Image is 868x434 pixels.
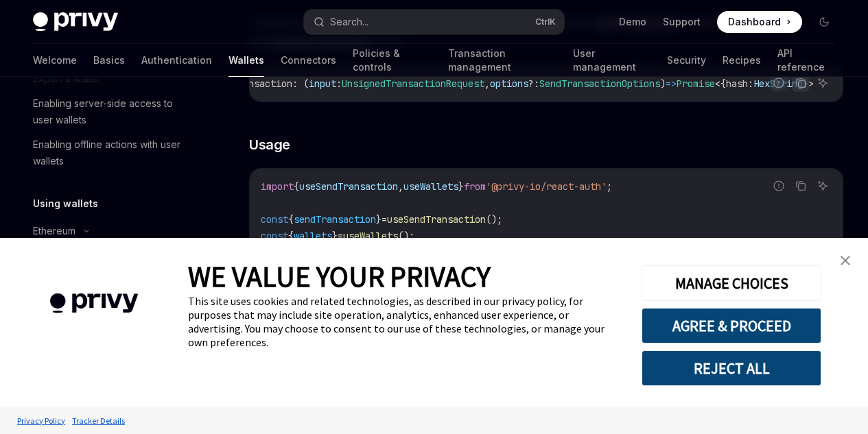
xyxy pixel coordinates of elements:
[330,14,368,30] div: Search...
[717,11,802,33] a: Dashboard
[814,177,832,195] button: Ask AI
[642,350,821,386] button: REJECT ALL
[288,230,294,242] span: {
[535,16,556,27] span: Ctrl K
[387,213,486,226] span: useSendTransaction
[33,44,77,77] a: Welcome
[261,180,294,193] span: import
[141,44,212,77] a: Authentication
[814,74,832,92] button: Ask AI
[573,44,650,77] a: User management
[398,230,414,242] span: ();
[753,77,803,90] span: HexString
[304,10,564,34] button: Search...CtrlK
[342,77,484,90] span: UnsignedTransactionRequest
[69,409,128,433] a: Tracker Details
[294,230,332,242] span: wallets
[288,213,294,226] span: {
[770,74,788,92] button: Report incorrect code
[666,77,677,90] span: =>
[728,15,781,29] span: Dashboard
[33,12,118,32] img: dark logo
[841,256,850,265] img: close banner
[726,77,748,90] span: hash
[261,213,288,226] span: const
[486,213,502,226] span: ();
[14,409,69,433] a: Privacy Policy
[458,180,464,193] span: }
[667,44,706,77] a: Security
[332,230,338,242] span: }
[249,135,290,154] span: Usage
[720,77,726,90] span: {
[642,265,821,301] button: MANAGE CHOICES
[376,213,382,226] span: }
[642,308,821,343] button: AGREE & PROCEED
[715,77,720,90] span: <
[770,177,788,195] button: Report incorrect code
[22,132,198,173] a: Enabling offline actions with user wallets
[309,77,336,90] span: input
[210,77,292,90] span: sendTransaction
[33,136,189,169] div: Enabling offline actions with user wallets
[448,44,557,77] a: Transaction management
[336,77,342,90] span: :
[93,44,125,77] a: Basics
[294,213,376,226] span: sendTransaction
[619,15,646,29] a: Demo
[353,44,432,77] a: Policies & controls
[338,230,343,242] span: =
[677,77,715,90] span: Promise
[464,180,486,193] span: from
[188,294,621,349] div: This site uses cookies and related technologies, as described in our privacy policy, for purposes...
[660,77,666,90] span: )
[33,95,189,128] div: Enabling server-side access to user wallets
[33,223,75,239] div: Ethereum
[528,77,539,90] span: ?:
[813,11,835,33] button: Toggle dark mode
[723,44,761,77] a: Recipes
[299,180,398,193] span: useSendTransaction
[281,44,336,77] a: Connectors
[22,91,198,132] a: Enabling server-side access to user wallets
[486,180,607,193] span: '@privy-io/react-auth'
[484,77,490,90] span: ,
[539,77,660,90] span: SendTransactionOptions
[403,180,458,193] span: useWallets
[808,77,814,90] span: >
[777,44,835,77] a: API reference
[607,180,612,193] span: ;
[792,177,810,195] button: Copy the contents from the code block
[792,74,810,92] button: Copy the contents from the code block
[21,274,167,333] img: company logo
[228,44,264,77] a: Wallets
[663,15,701,29] a: Support
[832,247,859,274] a: close banner
[398,180,403,193] span: ,
[294,180,299,193] span: {
[748,77,753,90] span: :
[382,213,387,226] span: =
[343,230,398,242] span: useWallets
[33,195,98,212] h5: Using wallets
[292,77,309,90] span: : (
[188,258,491,294] span: WE VALUE YOUR PRIVACY
[261,230,288,242] span: const
[490,77,528,90] span: options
